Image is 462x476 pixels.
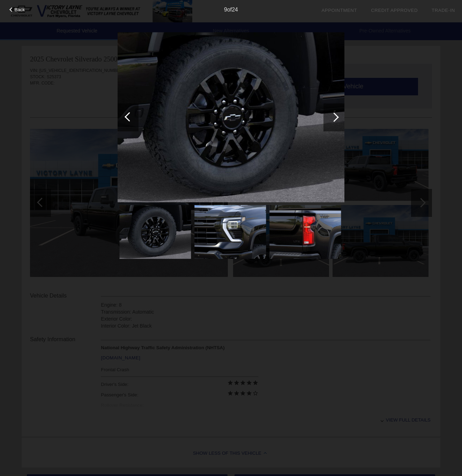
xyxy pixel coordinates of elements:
[269,205,341,259] img: 2025-chevrolet-silverado-2500-crew-pickup-11.jpg
[432,8,455,13] a: Trade-In
[15,7,25,12] span: Back
[371,8,418,13] a: Credit Approved
[232,7,238,13] span: 24
[224,7,227,13] span: 9
[119,205,191,259] img: 2025-chevrolet-silverado-2500-crew-pickup-9.jpg
[194,205,266,259] img: 2025-chevrolet-silverado-2500-crew-pickup-10.jpg
[321,8,357,13] a: Appointment
[118,32,344,203] img: 2025-chevrolet-silverado-2500-crew-pickup-9.jpg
